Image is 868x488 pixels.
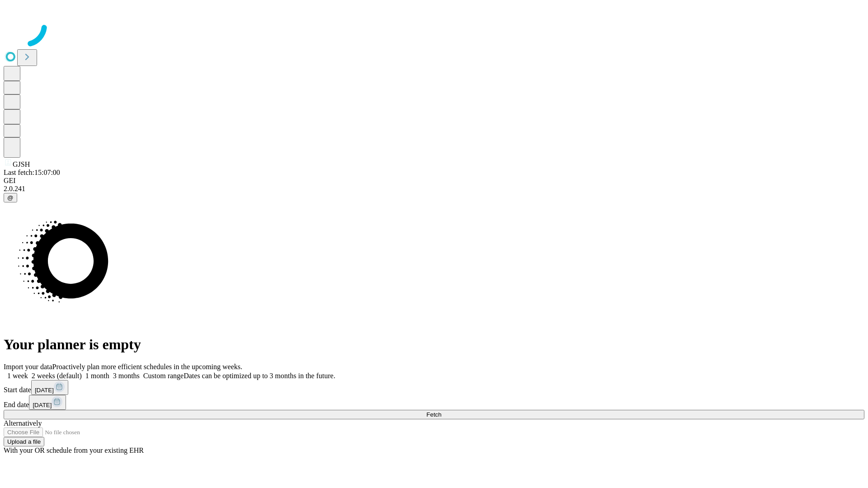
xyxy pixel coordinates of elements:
[113,372,140,380] span: 3 months
[426,411,441,418] span: Fetch
[7,194,14,201] span: @
[184,372,335,380] span: Dates can be optimized up to 3 months in the future.
[4,395,864,410] div: End date
[13,160,30,168] span: GJSH
[4,336,864,353] h1: Your planner is empty
[4,169,60,176] span: Last fetch: 15:07:00
[32,372,82,380] span: 2 weeks (default)
[4,185,864,193] div: 2.0.241
[31,380,68,395] button: [DATE]
[4,177,864,185] div: GEI
[4,363,52,371] span: Import your data
[52,363,242,371] span: Proactively plan more efficient schedules in the upcoming weeks.
[4,193,17,202] button: @
[4,437,44,446] button: Upload a file
[7,372,28,380] span: 1 week
[33,402,52,408] span: [DATE]
[29,395,66,410] button: [DATE]
[4,410,864,419] button: Fetch
[143,372,184,380] span: Custom range
[85,372,109,380] span: 1 month
[35,387,54,394] span: [DATE]
[4,419,42,427] span: Alternatively
[4,446,144,454] span: With your OR schedule from your existing EHR
[4,380,864,395] div: Start date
